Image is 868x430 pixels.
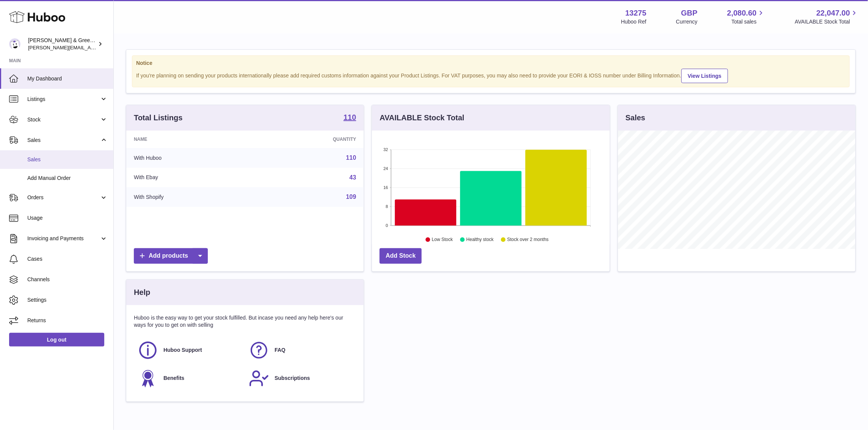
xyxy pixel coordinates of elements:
a: 110 [344,113,356,123]
text: 16 [384,185,388,190]
strong: Notice [136,60,846,67]
span: Huboo Support [163,347,202,354]
span: Invoicing and Payments [27,235,100,242]
strong: GBP [681,8,697,18]
h3: Help [134,287,150,298]
span: Sales [27,156,108,163]
span: 22,047.00 [816,8,850,18]
div: Huboo Ref [621,18,647,25]
text: Stock over 2 months [507,237,549,243]
span: Add Manual Order [27,175,108,182]
span: Channels [27,276,108,283]
text: Healthy stock [466,237,494,243]
span: Benefits [163,375,184,382]
text: 8 [386,204,388,209]
a: Log out [9,333,104,347]
a: 2,080.60 Total sales [727,8,766,25]
span: AVAILABLE Stock Total [795,18,859,25]
strong: 110 [344,113,356,121]
td: With Ebay [126,168,254,187]
span: Subscriptions [275,375,310,382]
th: Name [126,131,254,148]
text: Low Stock [432,237,453,243]
text: 24 [384,166,388,171]
text: 32 [384,147,388,152]
td: With Shopify [126,187,254,207]
p: Huboo is the easy way to get your stock fulfilled. But incase you need any help here's our ways f... [134,314,356,329]
img: ellen@bluebadgecompany.co.uk [9,38,20,50]
a: Add products [134,248,208,264]
strong: 13275 [625,8,647,18]
a: Subscriptions [249,368,352,389]
span: Usage [27,214,108,222]
h3: Sales [626,113,645,123]
span: Stock [27,116,100,123]
span: Settings [27,296,108,304]
a: View Listings [681,69,728,83]
a: FAQ [249,340,352,361]
span: Sales [27,137,100,144]
a: Huboo Support [138,340,241,361]
a: 110 [346,154,356,161]
span: Total sales [731,18,765,25]
a: 22,047.00 AVAILABLE Stock Total [795,8,859,25]
h3: AVAILABLE Stock Total [380,113,464,123]
a: 43 [350,174,356,181]
span: My Dashboard [27,75,108,82]
span: [PERSON_NAME][EMAIL_ADDRESS][DOMAIN_NAME] [28,44,152,50]
a: 109 [346,194,356,200]
text: 0 [386,223,388,228]
td: With Huboo [126,148,254,168]
th: Quantity [254,131,364,148]
h3: Total Listings [134,113,183,123]
span: Returns [27,317,108,324]
div: If you're planning on sending your products internationally please add required customs informati... [136,68,846,83]
span: Listings [27,96,100,103]
span: Cases [27,255,108,263]
span: Orders [27,194,100,201]
a: Benefits [138,368,241,389]
span: FAQ [275,347,286,354]
div: [PERSON_NAME] & Green Ltd [28,37,96,51]
a: Add Stock [380,248,422,264]
div: Currency [676,18,698,25]
span: 2,080.60 [727,8,757,18]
